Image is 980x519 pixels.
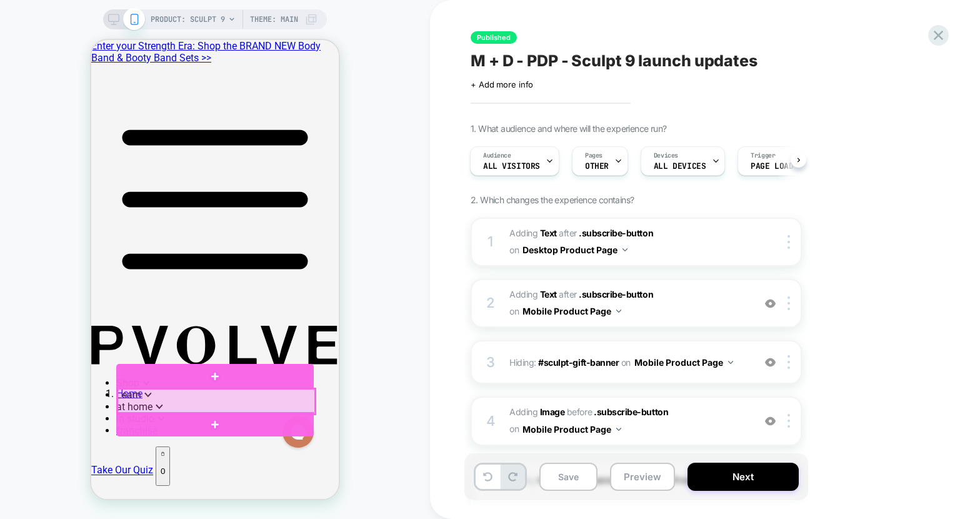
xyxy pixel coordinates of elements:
[484,409,497,434] div: 4
[471,51,757,70] span: M + D - PDP - Sculpt 9 launch updates
[509,303,519,319] span: on
[567,406,592,417] span: BEFORE
[483,162,540,171] span: All Visitors
[728,361,733,364] img: down arrow
[585,162,609,171] span: OTHER
[509,228,557,238] span: Adding
[538,357,619,368] span: #sculpt-gift-banner
[69,426,74,436] p: 0
[509,289,557,300] span: Adding
[522,420,621,438] button: Mobile Product Page
[471,123,666,134] span: 1. What audience and where will the experience run?
[787,296,790,310] img: close
[622,248,627,251] img: down arrow
[471,31,517,44] span: Published
[483,151,511,160] span: Audience
[509,242,519,258] span: on
[484,291,497,316] div: 2
[594,406,668,417] span: .subscribe-button
[540,289,557,300] b: Text
[64,406,79,446] button: 0
[579,289,653,300] span: .subscribe-button
[509,421,519,436] span: on
[471,194,634,205] span: 2. Which changes the experience contains?
[654,162,706,171] span: ALL DEVICES
[522,241,627,259] button: Desktop Product Page
[687,463,799,491] button: Next
[765,298,776,309] img: crossed eye
[540,228,557,238] b: Text
[522,302,621,320] button: Mobile Product Page
[559,228,577,238] span: AFTER
[765,357,776,368] img: crossed eye
[471,79,533,89] span: + Add more info
[539,463,597,491] button: Save
[151,9,225,29] span: PRODUCT: Sculpt 9
[484,229,497,254] div: 1
[616,428,621,431] img: down arrow
[621,355,631,370] span: on
[634,353,733,371] button: Mobile Product Page
[787,355,790,369] img: close
[787,235,790,249] img: close
[610,463,675,491] button: Preview
[787,414,790,428] img: close
[484,350,497,375] div: 3
[585,151,602,160] span: Pages
[751,151,775,160] span: Trigger
[751,162,793,171] span: Page Load
[559,289,577,300] span: AFTER
[509,406,564,417] span: Adding
[250,9,298,29] span: Theme: MAIN
[540,406,565,417] b: Image
[654,151,678,160] span: Devices
[765,416,776,426] img: crossed eye
[509,353,747,371] span: Hiding :
[616,310,621,313] img: down arrow
[579,228,653,238] span: .subscribe-button
[6,4,37,36] button: Gorgias live chat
